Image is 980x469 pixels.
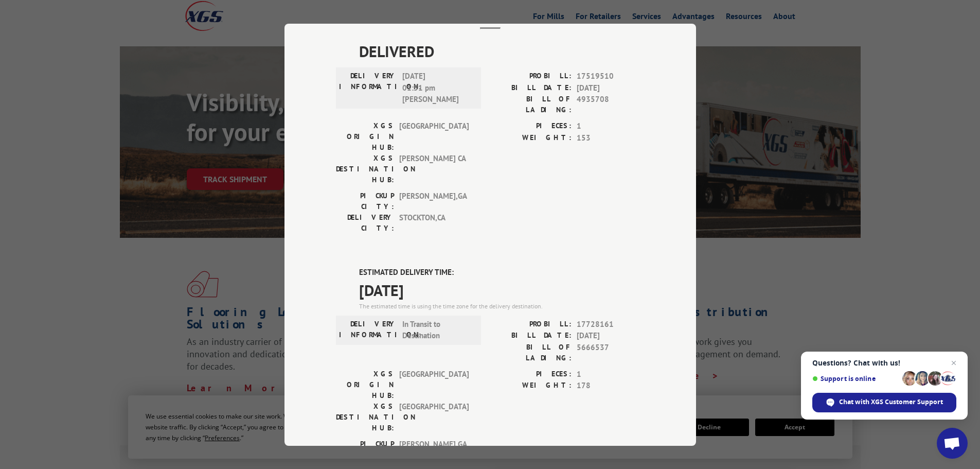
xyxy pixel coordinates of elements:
[402,71,472,106] span: [DATE] 01:51 pm [PERSON_NAME]
[336,438,394,460] label: PICKUP CITY:
[399,153,469,185] span: [PERSON_NAME] CA
[359,301,645,310] div: The estimated time is using the time zone for the delivery destination.
[399,212,469,234] span: STOCKTON , CA
[336,401,394,433] label: XGS DESTINATION HUB:
[490,132,572,144] label: WEIGHT:
[399,190,469,212] span: [PERSON_NAME] , GA
[490,341,572,363] label: BILL OF LADING:
[359,267,645,279] label: ESTIMATED DELIVERY TIME:
[490,71,572,82] label: PROBILL:
[577,94,645,115] span: 4935708
[577,132,645,144] span: 153
[577,71,645,82] span: 17519510
[937,428,968,459] div: Open chat
[948,357,960,369] span: Close chat
[359,40,645,63] span: DELIVERED
[577,330,645,342] span: [DATE]
[577,82,645,94] span: [DATE]
[490,368,572,380] label: PIECES:
[399,438,469,460] span: [PERSON_NAME] , GA
[339,71,397,106] label: DELIVERY INFORMATION:
[490,94,572,115] label: BILL OF LADING:
[336,212,394,234] label: DELIVERY CITY:
[336,120,394,153] label: XGS ORIGIN HUB:
[490,330,572,342] label: BILL DATE:
[812,375,899,383] span: Support is online
[402,318,472,341] span: In Transit to Destination
[812,359,956,367] span: Questions? Chat with us!
[577,380,645,392] span: 178
[577,318,645,330] span: 17728161
[336,368,394,401] label: XGS ORIGIN HUB:
[399,120,469,153] span: [GEOGRAPHIC_DATA]
[490,380,572,392] label: WEIGHT:
[577,120,645,132] span: 1
[336,153,394,185] label: XGS DESTINATION HUB:
[812,393,956,412] div: Chat with XGS Customer Support
[490,318,572,330] label: PROBILL:
[839,397,943,407] span: Chat with XGS Customer Support
[336,190,394,212] label: PICKUP CITY:
[359,278,645,301] span: [DATE]
[399,368,469,401] span: [GEOGRAPHIC_DATA]
[490,120,572,132] label: PIECES:
[399,401,469,433] span: [GEOGRAPHIC_DATA]
[339,318,397,341] label: DELIVERY INFORMATION:
[577,368,645,380] span: 1
[577,341,645,363] span: 5666537
[490,82,572,94] label: BILL DATE:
